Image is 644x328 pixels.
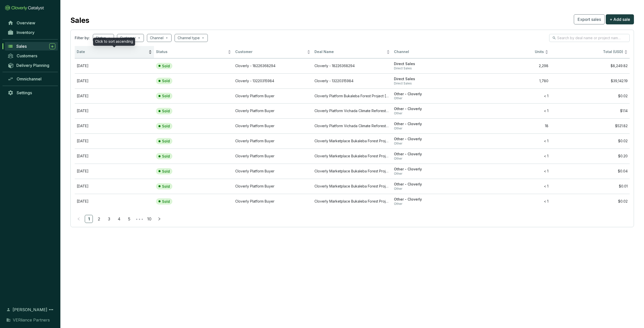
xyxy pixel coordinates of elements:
[17,76,42,81] span: Omnichannel
[5,61,58,69] a: Delivery Planning
[70,15,89,26] h2: Sales
[162,124,170,128] p: Sold
[233,118,312,133] td: Cloverly Platform Buyer
[312,88,392,104] td: Cloverly Platform Bukaleba Forest Project Dec 17
[312,133,392,149] td: Cloverly Marketplace Bukaleba Forest Project May 30
[394,142,469,146] span: Other
[233,73,312,88] td: Cloverly - 13220315984
[550,164,630,179] td: $0.04
[17,20,35,25] span: Overview
[162,109,170,113] p: Sold
[75,73,154,88] td: Aug 30 2024
[394,62,469,66] span: Direct Sales
[394,202,469,206] span: Other
[75,194,154,209] td: Jul 10 2023
[471,164,550,179] td: < 1
[5,28,58,37] a: Inventory
[550,149,630,164] td: $0.20
[105,215,113,223] li: 3
[471,179,550,194] td: < 1
[233,164,312,179] td: Cloverly Platform Buyer
[394,126,469,130] span: Other
[471,194,550,209] td: < 1
[392,46,471,58] th: Channel
[557,35,622,41] input: Search by deal name or project name...
[5,75,58,83] a: Omnichannel
[17,30,34,35] span: Inventory
[550,73,630,88] td: $39,142.19
[233,133,312,149] td: Cloverly Platform Buyer
[394,77,469,81] span: Direct Sales
[394,96,469,100] span: Other
[16,63,49,68] span: Delivery Planning
[394,66,469,70] span: Direct Sales
[135,215,143,223] span: •••
[394,92,469,97] span: Other - Cloverly
[235,50,306,54] span: Customer
[394,152,469,157] span: Other - Cloverly
[233,149,312,164] td: Cloverly Platform Buyer
[471,118,550,133] td: 18
[314,50,385,54] span: Deal Name
[312,73,392,88] td: Cloverly - 13220315984
[125,215,133,223] li: 5
[75,179,154,194] td: May 26 2023
[233,103,312,118] td: Cloverly Platform Buyer
[312,58,392,73] td: Cloverly - 18226368294
[471,73,550,88] td: 1,780
[75,133,154,149] td: May 30 2023
[13,307,47,313] span: [PERSON_NAME]
[155,215,163,223] li: Next Page
[85,215,93,223] li: 1
[77,50,147,54] span: Date
[5,42,58,51] a: Sales
[473,50,544,54] span: Units
[394,122,469,126] span: Other - Cloverly
[233,88,312,104] td: Cloverly Platform Buyer
[95,215,103,223] li: 2
[394,187,469,191] span: Other
[77,217,80,221] span: left
[471,103,550,118] td: < 1
[145,215,153,223] a: 10
[550,58,630,73] td: $8,249.82
[13,317,50,323] span: VERliance Partners
[312,103,392,118] td: Cloverly Platform Vichada Climate Reforestation Project (PAZ) Oct 29
[603,50,623,54] span: Total (USD)
[75,88,154,104] td: Dec 16 2024
[155,215,163,223] button: right
[75,149,154,164] td: May 29 2023
[394,182,469,187] span: Other - Cloverly
[135,215,143,223] li: Next 5 Pages
[550,194,630,209] td: $0.02
[105,215,113,223] a: 3
[312,194,392,209] td: Cloverly Marketplace Bukaleba Forest Project Jul 10
[5,52,58,60] a: Customers
[550,103,630,118] td: $1.14
[471,58,550,73] td: 2,298
[17,53,37,58] span: Customers
[162,199,170,204] p: Sold
[5,19,58,27] a: Overview
[574,14,605,24] button: Export sales
[312,164,392,179] td: Cloverly Marketplace Bukaleba Forest Project May 28
[115,215,123,223] li: 4
[394,107,469,111] span: Other - Cloverly
[394,167,469,172] span: Other - Cloverly
[157,217,161,221] span: right
[125,215,133,223] a: 5
[95,215,103,223] a: 2
[162,169,170,174] p: Sold
[154,46,233,58] th: Status
[233,58,312,73] td: Cloverly - 18226368294
[75,118,154,133] td: Sep 26 2024
[16,44,27,49] span: Sales
[75,103,154,118] td: Oct 29 2024
[75,46,154,58] th: Date
[394,157,469,161] span: Other
[610,16,630,22] span: + Add sale
[550,133,630,149] td: $0.02
[394,111,469,115] span: Other
[5,88,58,97] a: Settings
[550,118,630,133] td: $521.82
